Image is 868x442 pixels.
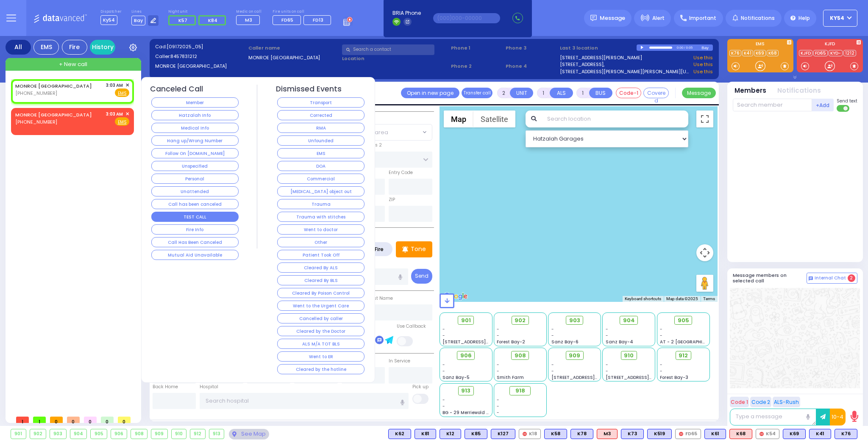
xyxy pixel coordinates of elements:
[277,135,364,146] button: Unfounded
[151,199,239,209] button: Call has been canceled
[550,88,573,98] button: ALS
[131,429,147,439] div: 908
[131,16,145,25] span: Bay
[411,245,426,254] p: Tone
[506,44,557,52] span: Phone 3
[606,368,608,374] span: -
[727,42,793,48] label: EMS
[389,196,395,203] label: ZIP
[660,368,662,374] span: -
[523,432,527,436] img: red-radio-icon.svg
[67,417,80,423] span: 0
[172,429,186,439] div: 910
[276,85,342,94] h4: Dismissed Events
[229,429,269,439] div: See map
[600,14,625,22] span: Message
[606,326,608,332] span: -
[248,44,339,52] label: Caller name
[497,397,543,403] div: -
[15,119,57,125] span: [PHONE_NUMBER]
[277,288,364,298] button: Cleared By Poison Control
[675,429,701,439] div: FD65
[616,88,641,98] button: Code-1
[277,174,364,184] button: Commercial
[676,43,684,52] div: 0:00
[679,432,683,436] img: red-radio-icon.svg
[15,111,92,118] a: MONROE [GEOGRAPHIC_DATA]
[497,362,499,368] span: -
[248,54,339,61] label: MONROE [GEOGRAPHIC_DATA]
[277,110,364,120] button: Corrected
[560,61,604,68] a: [STREET_ADDRESS],
[570,429,593,439] div: K78
[367,244,391,254] label: Fire
[155,63,246,70] label: MONROE [GEOGRAPHIC_DATA]
[515,316,526,325] span: 902
[153,384,178,390] label: Back Home
[442,362,445,368] span: -
[798,14,810,22] span: Help
[151,161,239,171] button: Unspecified
[451,44,503,52] span: Phone 1
[151,123,239,133] button: Medical Info
[50,429,66,439] div: 903
[461,316,471,325] span: 901
[415,429,436,439] div: BLS
[342,55,448,62] label: Location
[729,429,752,439] div: K68
[606,339,633,345] span: Sanz Bay-4
[442,326,445,332] span: -
[497,368,499,374] span: -
[465,429,487,439] div: BLS
[70,429,87,439] div: 904
[660,326,662,332] span: -
[544,429,567,439] div: K58
[590,15,597,21] img: message.svg
[497,339,525,345] span: Forest Bay-2
[497,374,524,381] span: Smith Farm
[388,429,411,439] div: BLS
[277,161,364,171] button: DOA
[59,60,87,69] span: + New call
[660,374,688,381] span: Forest Bay-3
[462,88,492,98] button: Transfer call
[606,374,686,381] span: [STREET_ADDRESS][PERSON_NAME]
[281,17,293,23] span: FD65
[510,88,533,98] button: UNIT
[342,44,434,55] input: Search a contact
[560,44,637,52] label: Last 3 location
[167,43,203,50] span: [09172025_05]
[660,332,662,339] span: -
[621,429,644,439] div: BLS
[178,17,187,24] span: K57
[497,409,543,416] div: -
[473,110,515,127] button: Show satellite imagery
[273,9,334,14] label: Fire units on call
[589,88,612,98] button: BUS
[411,269,432,284] button: Send
[497,403,543,409] div: -
[497,332,499,339] span: -
[33,13,90,23] img: Logo
[412,384,428,390] label: Pick up
[767,50,779,56] a: K68
[742,50,753,56] a: K41
[313,17,323,23] span: FD13
[91,429,107,439] div: 905
[551,332,554,339] span: -
[277,123,364,133] button: RMA
[11,429,26,439] div: 901
[497,326,499,332] span: -
[544,429,567,439] div: BLS
[444,110,473,127] button: Show street map
[830,409,846,425] button: 10-4
[397,323,426,330] label: Use Callback
[33,40,59,55] div: EMS
[647,429,672,439] div: BLS
[773,397,800,407] button: ALS-Rush
[733,273,807,284] h5: Message members on selected call
[151,97,239,108] button: Member
[442,397,445,403] span: -
[689,14,716,22] span: Important
[200,384,218,390] label: Hospital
